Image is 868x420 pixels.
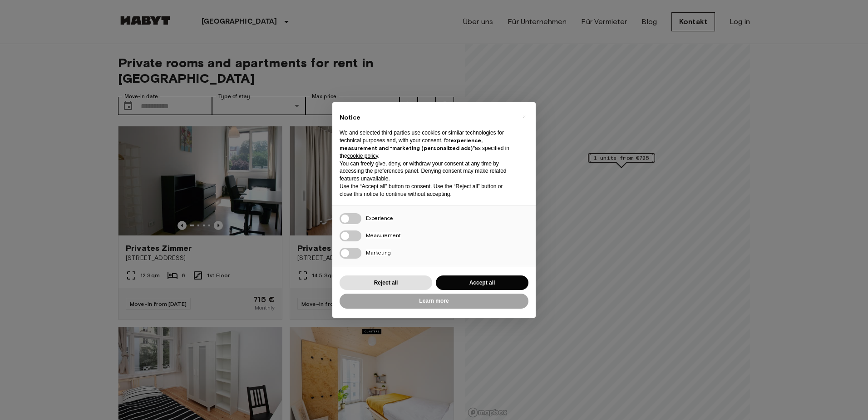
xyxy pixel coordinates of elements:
p: You can freely give, deny, or withdraw your consent at any time by accessing the preferences pane... [340,160,514,183]
button: Accept all [436,275,528,290]
button: Learn more [340,294,528,309]
span: Measurement [366,232,401,239]
button: Reject all [340,275,432,290]
p: We and selected third parties use cookies or similar technologies for technical purposes and, wit... [340,129,514,160]
strong: experience, measurement and “marketing (personalized ads)” [340,137,483,151]
h2: Notice [340,113,514,122]
span: Marketing [366,249,391,256]
button: Close this notice [517,110,531,124]
span: × [523,111,526,122]
a: cookie policy [347,153,378,159]
p: Use the “Accept all” button to consent. Use the “Reject all” button or close this notice to conti... [340,183,514,198]
span: Experience [366,215,393,221]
